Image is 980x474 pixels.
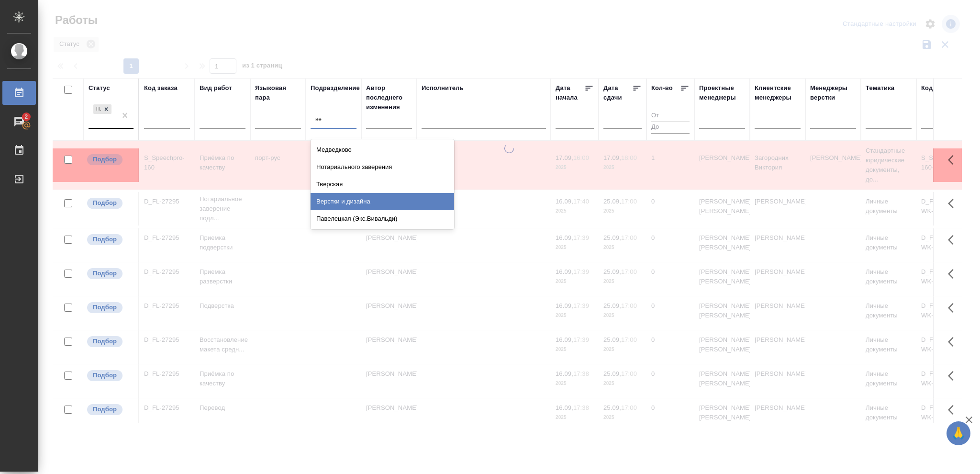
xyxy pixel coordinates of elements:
[942,398,965,421] button: Здесь прячутся важные кнопки
[311,176,454,193] div: Тверская
[311,193,454,210] div: Верстки и дизайна
[947,421,970,445] button: 🙏
[422,83,464,93] div: Исполнитель
[311,83,360,93] div: Подразделение
[93,371,117,380] p: Подбор
[556,83,584,102] div: Дата начала
[921,83,958,93] div: Код работы
[93,104,101,114] div: Подбор
[86,233,134,246] div: Можно подбирать исполнителей
[810,83,856,102] div: Менеджеры верстки
[311,158,454,176] div: Нотариального заверения
[2,110,36,134] a: 2
[942,192,965,215] button: Здесь прячутся важные кнопки
[93,155,117,164] p: Подбор
[93,303,117,312] p: Подбор
[311,210,454,227] div: Павелецкая (Экс.Вивальди)
[144,83,178,93] div: Код заказа
[950,423,967,443] span: 🙏
[942,296,965,319] button: Здесь прячутся важные кнопки
[93,198,117,208] p: Подбор
[93,337,117,346] p: Подбор
[93,269,117,278] p: Подбор
[942,330,965,353] button: Здесь прячутся важные кнопки
[942,364,965,387] button: Здесь прячутся важные кнопки
[19,112,33,122] span: 2
[942,148,965,171] button: Здесь прячутся важные кнопки
[651,122,690,134] input: До
[255,83,301,102] div: Языковая пара
[942,228,965,251] button: Здесь прячутся важные кнопки
[866,83,894,93] div: Тематика
[942,262,965,285] button: Здесь прячутся важные кнопки
[366,83,412,112] div: Автор последнего изменения
[651,83,673,93] div: Кол-во
[93,405,117,414] p: Подбор
[86,403,134,416] div: Можно подбирать исполнителей
[200,83,232,93] div: Вид работ
[699,83,745,102] div: Проектные менеджеры
[86,335,134,348] div: Можно подбирать исполнителей
[89,83,110,93] div: Статус
[86,153,134,166] div: Можно подбирать исполнителей
[93,235,117,244] p: Подбор
[651,110,690,122] input: От
[86,301,134,314] div: Можно подбирать исполнителей
[86,369,134,382] div: Можно подбирать исполнителей
[311,141,454,158] div: Медведково
[603,83,632,102] div: Дата сдачи
[86,197,134,210] div: Можно подбирать исполнителей
[92,103,112,115] div: Подбор
[86,267,134,280] div: Можно подбирать исполнителей
[755,83,801,102] div: Клиентские менеджеры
